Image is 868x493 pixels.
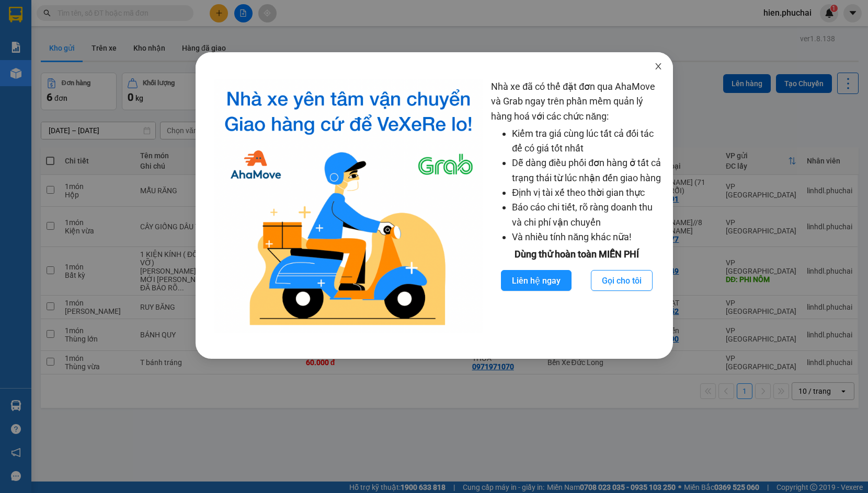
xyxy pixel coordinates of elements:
[512,126,662,156] li: Kiểm tra giá cùng lúc tất cả đối tác để có giá tốt nhất
[512,156,662,185] li: Dễ dàng điều phối đơn hàng ở tất cả trạng thái từ lúc nhận đến giao hàng
[602,274,642,287] span: Gọi cho tôi
[512,200,662,230] li: Báo cáo chi tiết, rõ ràng doanh thu và chi phí vận chuyển
[491,247,662,262] div: Dùng thử hoàn toàn MIỄN PHÍ
[512,230,662,244] li: Và nhiều tính năng khác nữa!
[644,52,673,81] button: Close
[654,62,663,71] span: close
[512,185,662,200] li: Định vị tài xế theo thời gian thực
[512,274,561,287] span: Liên hệ ngay
[214,79,483,333] img: logo
[491,79,662,333] div: Nhà xe đã có thể đặt đơn qua AhaMove và Grab ngay trên phần mềm quản lý hàng hoá với các chức năng:
[501,270,572,291] button: Liên hệ ngay
[591,270,653,291] button: Gọi cho tôi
